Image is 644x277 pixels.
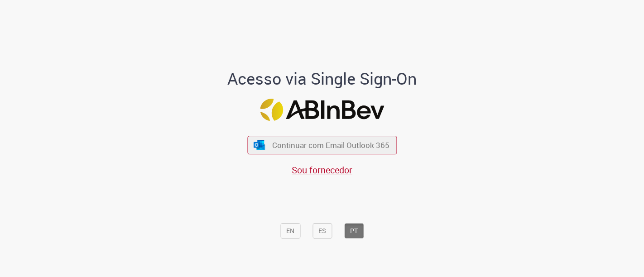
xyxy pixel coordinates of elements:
[247,136,397,154] button: ícone Azure/Microsoft 360 Continuar com Email Outlook 365
[292,164,352,176] a: Sou fornecedor
[197,70,448,88] h1: Acesso via Single Sign-On
[253,140,266,149] img: ícone Azure/Microsoft 360
[312,223,332,239] button: ES
[260,99,384,121] img: Logo ABInBev
[280,223,300,239] button: EN
[272,140,389,150] span: Continuar com Email Outlook 365
[344,223,364,239] button: PT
